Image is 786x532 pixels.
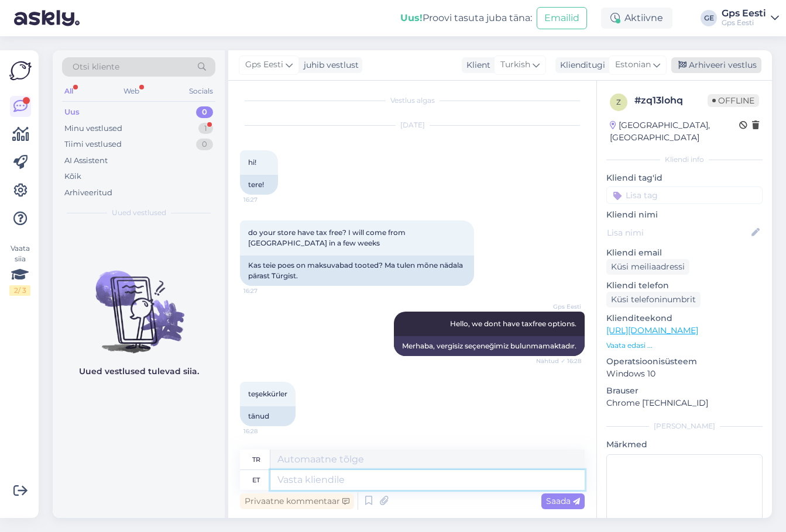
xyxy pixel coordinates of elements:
div: All [62,84,75,99]
div: Gps Eesti [722,18,766,27]
div: Minu vestlused [64,123,122,134]
button: Emailid [537,7,587,29]
p: Klienditeekond [606,312,763,324]
p: Kliendi telefon [606,279,763,292]
div: tere! [240,175,278,195]
p: Windows 10 [606,368,763,380]
div: AI Assistent [64,155,108,167]
p: Kliendi nimi [606,209,763,221]
span: teşekkürler [248,389,287,398]
span: Turkish [500,58,530,71]
span: Saada [546,496,580,506]
div: [DATE] [240,120,585,130]
div: Tiimi vestlused [64,139,122,150]
div: GE [701,10,717,26]
p: Vaata edasi ... [606,340,763,351]
div: tänud [240,406,296,426]
span: Gps Eesti [537,302,581,311]
span: 16:28 [243,427,287,436]
span: Otsi kliente [73,61,119,73]
div: Küsi meiliaadressi [606,259,689,275]
p: Operatsioonisüsteem [606,355,763,368]
div: Socials [187,84,215,99]
p: Kliendi email [606,247,763,259]
div: Kõik [64,171,81,182]
input: Lisa nimi [607,226,749,239]
div: [PERSON_NAME] [606,421,763,431]
p: Kliendi tag'id [606,172,763,184]
div: Uus [64,106,80,118]
div: Proovi tasuta juba täna: [400,11,532,25]
div: Merhaba, vergisiz seçeneğimiz bulunmamaktadır. [394,336,585,356]
div: # zq13lohq [634,94,708,108]
span: Nähtud ✓ 16:28 [536,357,581,365]
p: Chrome [TECHNICAL_ID] [606,397,763,409]
span: 16:27 [243,195,287,204]
div: 0 [196,139,213,150]
div: Arhiveeri vestlus [671,57,761,73]
a: [URL][DOMAIN_NAME] [606,325,698,336]
div: Aktiivne [601,8,672,29]
input: Lisa tag [606,186,763,204]
p: Uued vestlused tulevad siia. [79,365,199,378]
span: Estonian [615,58,651,71]
img: Askly Logo [9,60,32,82]
div: et [252,470,260,490]
div: Küsi telefoninumbrit [606,292,701,308]
span: Hello, we dont have taxfree options. [450,319,576,328]
div: Gps Eesti [722,9,766,18]
div: Klient [462,59,490,71]
span: 16:27 [243,286,287,295]
div: Vestlus algas [240,95,585,106]
div: Vaata siia [9,243,30,296]
div: Privaatne kommentaar [240,493,354,509]
p: Märkmed [606,438,763,451]
div: Klienditugi [555,59,605,71]
div: Arhiveeritud [64,187,112,199]
a: Gps EestiGps Eesti [722,9,779,27]
div: Kliendi info [606,154,763,165]
span: z [616,98,621,106]
span: Gps Eesti [245,58,283,71]
div: Kas teie poes on maksuvabad tooted? Ma tulen mõne nädala pärast Türgist. [240,255,474,286]
span: hi! [248,158,256,167]
div: juhib vestlust [299,59,359,71]
div: tr [252,450,260,469]
span: Offline [708,94,759,107]
div: 0 [196,106,213,118]
img: No chats [53,250,225,355]
div: 2 / 3 [9,285,30,296]
span: Uued vestlused [112,208,166,218]
p: Brauser [606,385,763,397]
div: Web [121,84,142,99]
span: do your store have tax free? I will come from [GEOGRAPHIC_DATA] in a few weeks [248,228,407,247]
div: 1 [198,123,213,134]
div: [GEOGRAPHIC_DATA], [GEOGRAPHIC_DATA] [610,119,739,144]
b: Uus! [400,12,423,23]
